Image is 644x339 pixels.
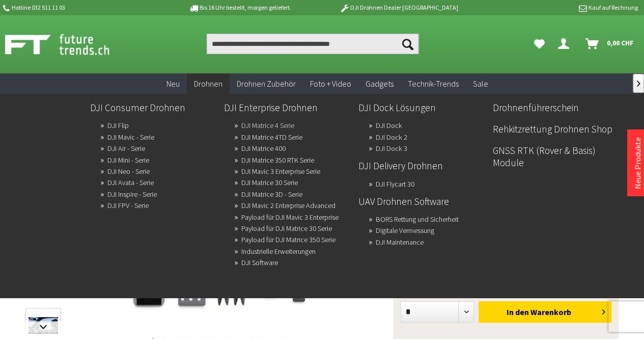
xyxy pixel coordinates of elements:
a: DJI Neo - Serie [107,164,150,178]
button: Suchen [397,34,418,54]
a: DJI Matrice 30 Serie [241,175,298,190]
span: Drohnen Zubehör [237,79,296,89]
button: In den Warenkorb [479,301,611,323]
a: DJI Matrice 400 [241,141,286,155]
a: BORS Rettung und Sicherheit [376,212,459,226]
a: DJI Matrice 3D - Serie [241,187,302,201]
a: DJI Flycart 30 [376,177,414,191]
a: DJI Dock 2 [376,130,407,144]
a: DJI Delivery Drohnen [358,157,485,174]
p: Hotline 032 511 11 03 [2,2,160,14]
span: Neu [166,79,180,89]
a: DJI Matrice 4 Serie [241,118,294,133]
a: Payload für DJI Mavic 3 Enterprise [241,210,339,224]
span: Technik-Trends [408,79,459,89]
span: Drohnen [194,79,222,89]
a: DJI Air - Serie [107,141,145,155]
a: Digitale Vermessung [376,223,434,238]
a: Drohnen Zubehör [230,73,303,94]
a: DJI Dock Lösungen [358,99,485,116]
a: Neue Produkte [632,137,642,189]
a: Payload für DJI Matrice 350 Serie [241,232,335,247]
a: Industrielle Erweiterungen [241,244,316,258]
span: In den [507,307,529,317]
a: DJI Mavic 3 Enterprise Serie [241,164,320,178]
a: Meine Favoriten [529,34,550,54]
span: 0,00 CHF [607,35,634,51]
a: Rehkitzrettung Drohnen Shop [492,120,619,138]
p: Kauf auf Rechnung [479,2,637,14]
a: Drohnen [187,73,230,94]
a: DJI Dock [376,118,402,133]
input: Produkt, Marke, Kategorie, EAN, Artikelnummer… [207,34,418,54]
a: DJI Mavic 2 Enterprise Advanced [241,198,335,213]
a: Payload für DJI Matrice 30 Serie [241,221,332,236]
a: Gadgets [358,73,401,94]
a: DJI Mini - Serie [107,153,149,167]
a: Drohnenführerschein [492,99,619,116]
a: UAV Drohnen Software [358,193,485,210]
a: DJI Matrice 4TD Serie [241,130,302,144]
a: DJI Software [241,255,278,270]
a: Foto + Video [303,73,358,94]
a: Warenkorb [581,34,639,54]
span: Gadgets [366,79,394,89]
a: DJI Matrice 350 RTK Serie [241,153,314,167]
span: Warenkorb [530,307,571,317]
a: DJI FPV - Serie [107,198,149,213]
a: DJI Mavic - Serie [107,130,154,144]
span:  [637,81,640,87]
img: Shop Futuretrends - zur Startseite wechseln [5,32,132,57]
a: DJI Consumer Drohnen [90,99,216,116]
span: Sale [473,79,488,89]
a: Dein Konto [554,34,577,54]
span: Foto + Video [310,79,351,89]
a: DJI Dock 3 [376,141,407,155]
a: DJI Enterprise Drohnen [224,99,350,116]
a: DJI Flip [107,118,129,133]
p: Bis 16 Uhr bestellt, morgen geliefert. [160,2,319,14]
a: DJI Maintenance [376,235,424,249]
a: GNSS RTK (Rover & Basis) Module [492,142,619,171]
p: DJI Drohnen Dealer [GEOGRAPHIC_DATA] [319,2,478,14]
a: DJI Avata - Serie [107,175,154,190]
a: Technik-Trends [401,73,466,94]
a: Sale [466,73,495,94]
a: Neu [159,73,187,94]
a: DJI Inspire - Serie [107,187,157,201]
